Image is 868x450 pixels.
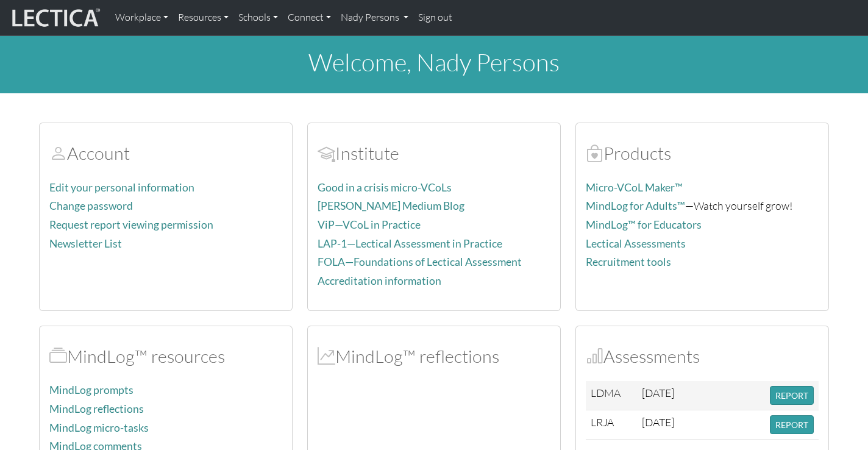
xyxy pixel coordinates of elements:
[586,345,603,367] span: Assessments
[336,5,413,30] a: Nady Persons
[586,142,603,164] span: Products
[318,237,502,250] a: LAP-1—Lectical Assessment in Practice
[49,345,67,367] span: MindLog™ resources
[318,142,335,164] span: Account
[318,255,522,268] a: FOLA—Foundations of Lectical Assessment
[233,5,283,30] a: Schools
[9,6,101,29] img: lecticalive
[49,143,282,164] h2: Account
[318,345,335,367] span: MindLog
[586,381,637,410] td: LDMA
[586,237,686,250] a: Lectical Assessments
[318,199,464,212] a: [PERSON_NAME] Medium Blog
[49,199,133,212] a: Change password
[318,218,421,231] a: ViP—VCoL in Practice
[586,410,637,440] td: LRJA
[49,346,282,367] h2: MindLog™ resources
[770,386,814,405] button: REPORT
[283,5,336,30] a: Connect
[318,274,441,287] a: Accreditation information
[49,384,133,396] a: MindLog prompts
[49,237,122,250] a: Newsletter List
[49,218,213,231] a: Request report viewing permission
[173,5,233,30] a: Resources
[586,255,671,268] a: Recruitment tools
[49,181,194,194] a: Edit your personal information
[586,143,819,164] h2: Products
[586,197,819,215] p: —Watch yourself grow!
[318,181,452,194] a: Good in a crisis micro-VCoLs
[110,5,173,30] a: Workplace
[586,218,702,231] a: MindLog™ for Educators
[413,5,457,30] a: Sign out
[770,415,814,434] button: REPORT
[586,199,685,212] a: MindLog for Adults™
[49,421,149,434] a: MindLog micro-tasks
[586,181,683,194] a: Micro-VCoL Maker™
[318,143,550,164] h2: Institute
[49,142,67,164] span: Account
[642,386,674,399] span: [DATE]
[586,346,819,367] h2: Assessments
[318,346,550,367] h2: MindLog™ reflections
[642,415,674,429] span: [DATE]
[49,402,144,415] a: MindLog reflections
